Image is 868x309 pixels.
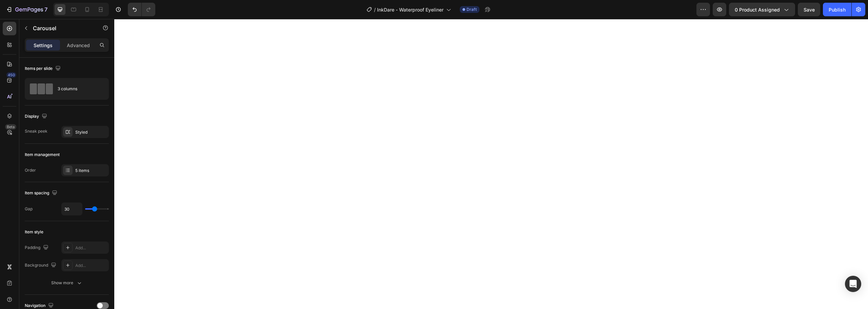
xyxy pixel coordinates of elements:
[798,3,820,16] button: Save
[25,277,109,289] button: Show more
[25,64,62,73] div: Items per slide
[51,279,83,286] div: Show more
[729,3,795,16] button: 0 product assigned
[374,6,376,13] span: /
[377,6,443,13] span: InkDare - Waterproof Eyeliner
[804,7,815,13] span: Save
[62,203,82,215] input: Auto
[75,129,107,135] div: Styled
[25,206,33,212] div: Gap
[823,3,851,16] button: Publish
[467,6,477,13] span: Draft
[5,124,16,130] div: Beta
[44,5,47,14] p: 7
[735,6,780,13] span: 0 product assigned
[114,19,868,309] iframe: Design area
[25,243,50,252] div: Padding
[75,168,107,174] div: 5 items
[25,167,36,173] div: Order
[75,263,107,269] div: Add...
[34,42,53,49] p: Settings
[25,128,47,134] div: Sneak peek
[58,81,99,97] div: 3 columns
[6,72,16,78] div: 450
[75,245,107,251] div: Add...
[128,3,155,16] div: Undo/Redo
[25,261,58,270] div: Background
[845,276,861,292] div: Open Intercom Messenger
[25,229,43,235] div: Item style
[25,112,48,121] div: Display
[33,24,91,32] p: Carousel
[3,3,51,16] button: 7
[829,6,846,13] div: Publish
[25,152,60,158] div: Item management
[25,189,59,198] div: Item spacing
[67,42,90,49] p: Advanced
